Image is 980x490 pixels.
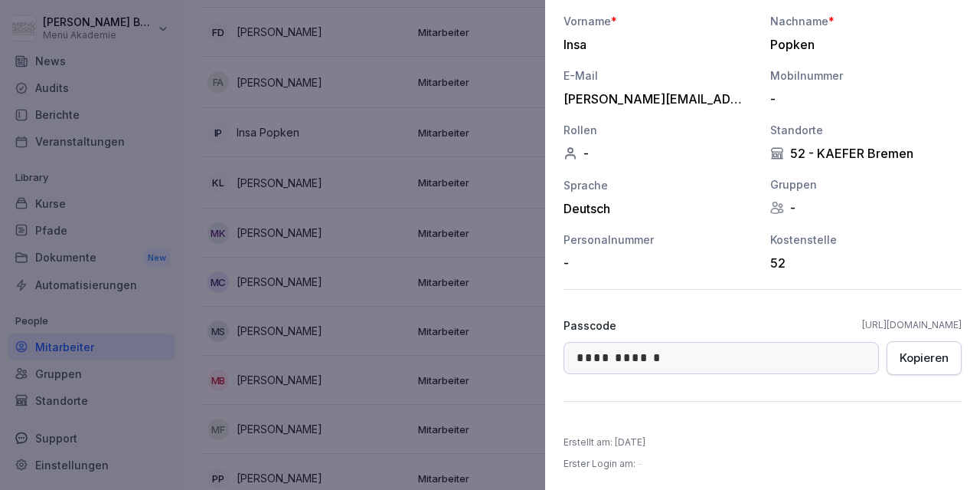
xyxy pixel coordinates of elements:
div: - [770,200,962,215]
div: Personalnummer [563,232,755,248]
div: - [563,146,755,161]
div: 52 [770,255,954,271]
div: Kostenstelle [770,232,962,248]
div: - [563,255,747,271]
div: Insa [563,37,747,52]
a: [URL][DOMAIN_NAME] [862,318,962,332]
p: Erster Login am : [563,457,642,471]
div: Mobilnummer [770,67,962,84]
div: Vorname [563,13,755,29]
div: [PERSON_NAME][EMAIL_ADDRESS][DOMAIN_NAME] [563,91,747,107]
div: E-Mail [563,67,755,84]
button: Kopieren [887,341,962,375]
div: Sprache [563,177,755,193]
div: - [770,91,954,107]
div: Deutsch [563,201,755,216]
div: Nachname [770,13,962,29]
div: Rollen [563,122,755,138]
div: 52 - KAEFER Bremen [770,146,962,161]
div: Standorte [770,122,962,138]
span: – [638,458,642,469]
div: Popken [770,37,954,52]
p: Erstellt am : [DATE] [563,436,645,449]
p: Passcode [563,317,616,334]
div: Kopieren [900,350,949,367]
div: Gruppen [770,176,962,192]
